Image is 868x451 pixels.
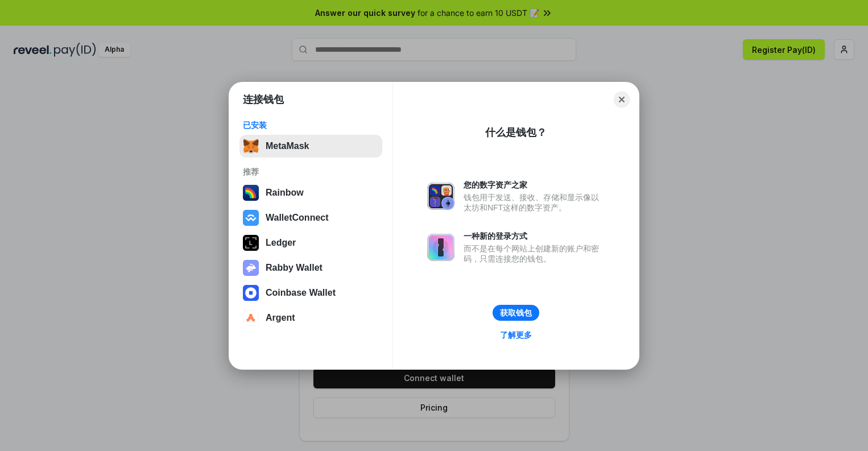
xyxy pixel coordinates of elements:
button: Coinbase Wallet [239,282,382,304]
div: Rainbow [266,188,304,198]
button: Argent [239,307,382,329]
div: Rabby Wallet [266,263,323,273]
h1: 连接钱包 [243,93,284,106]
img: svg+xml,%3Csvg%20width%3D%2228%22%20height%3D%2228%22%20viewBox%3D%220%200%2028%2028%22%20fill%3D... [243,285,259,301]
div: WalletConnect [266,213,329,223]
div: 钱包用于发送、接收、存储和显示像以太坊和NFT这样的数字资产。 [464,192,605,213]
div: 已安装 [243,120,379,130]
button: WalletConnect [239,206,382,229]
button: 获取钱包 [493,305,539,321]
img: svg+xml,%3Csvg%20width%3D%22120%22%20height%3D%22120%22%20viewBox%3D%220%200%20120%20120%22%20fil... [243,185,259,201]
button: Ledger [239,231,382,254]
div: 而不是在每个网站上创建新的账户和密码，只需连接您的钱包。 [464,243,605,264]
img: svg+xml,%3Csvg%20fill%3D%22none%22%20height%3D%2233%22%20viewBox%3D%220%200%2035%2033%22%20width%... [243,138,259,154]
div: 您的数字资产之家 [464,180,605,190]
div: Coinbase Wallet [266,288,336,298]
img: svg+xml,%3Csvg%20xmlns%3D%22http%3A%2F%2Fwww.w3.org%2F2000%2Fsvg%22%20fill%3D%22none%22%20viewBox... [243,260,259,276]
img: svg+xml,%3Csvg%20width%3D%2228%22%20height%3D%2228%22%20viewBox%3D%220%200%2028%2028%22%20fill%3D... [243,310,259,326]
button: Rainbow [239,181,382,204]
div: MetaMask [266,141,309,151]
img: svg+xml,%3Csvg%20xmlns%3D%22http%3A%2F%2Fwww.w3.org%2F2000%2Fsvg%22%20fill%3D%22none%22%20viewBox... [427,183,454,210]
a: 了解更多 [493,328,539,342]
button: MetaMask [239,135,382,158]
div: 什么是钱包？ [485,126,547,139]
div: 推荐 [243,167,379,177]
div: 了解更多 [500,330,532,340]
div: Ledger [266,238,296,248]
div: 获取钱包 [500,308,532,318]
div: 一种新的登录方式 [464,231,605,241]
div: Argent [266,313,295,323]
img: svg+xml,%3Csvg%20xmlns%3D%22http%3A%2F%2Fwww.w3.org%2F2000%2Fsvg%22%20width%3D%2228%22%20height%3... [243,235,259,251]
img: svg+xml,%3Csvg%20xmlns%3D%22http%3A%2F%2Fwww.w3.org%2F2000%2Fsvg%22%20fill%3D%22none%22%20viewBox... [427,234,454,261]
img: svg+xml,%3Csvg%20width%3D%2228%22%20height%3D%2228%22%20viewBox%3D%220%200%2028%2028%22%20fill%3D... [243,210,259,226]
button: Close [614,92,630,107]
button: Rabby Wallet [239,256,382,279]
